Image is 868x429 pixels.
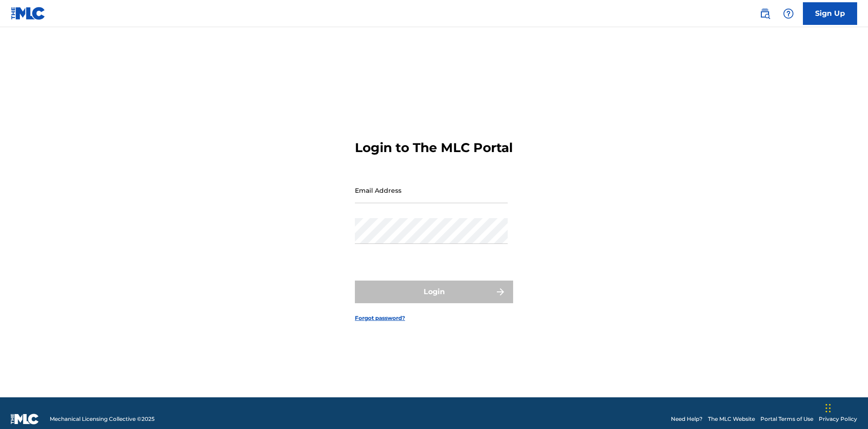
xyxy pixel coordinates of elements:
span: Mechanical Licensing Collective © 2025 [50,415,155,423]
img: MLC Logo [11,7,46,20]
iframe: Chat Widget [823,386,868,429]
img: help [783,8,794,19]
a: Sign Up [803,2,857,25]
a: The MLC Website [708,415,755,423]
a: Forgot password? [355,314,405,322]
h3: Login to The MLC Portal [355,140,513,156]
img: search [759,8,770,19]
div: Drag [826,395,831,422]
a: Need Help? [671,415,703,423]
img: logo [11,414,39,424]
a: Portal Terms of Use [760,415,813,423]
a: Public Search [756,5,774,23]
div: Help [779,5,797,23]
a: Privacy Policy [819,415,857,423]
